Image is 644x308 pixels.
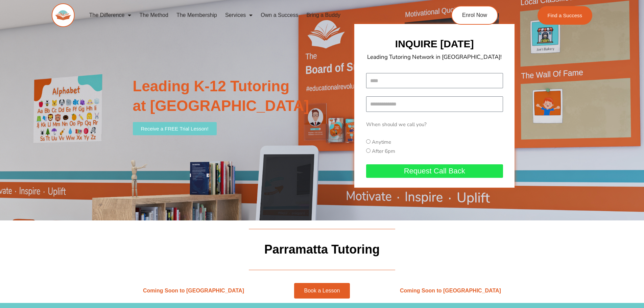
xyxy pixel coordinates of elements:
[372,139,391,145] label: Anytime
[538,6,593,25] a: Find a Success
[358,37,511,50] h2: INQUIRE [DATE]
[141,126,209,131] span: Receive a FREE Trial Lesson!
[451,6,498,25] a: Enrol Now
[353,52,516,63] p: Leading Tutoring Network in [GEOGRAPHIC_DATA]!
[548,13,582,18] span: Find a Success
[85,7,421,23] nav: Menu
[133,122,217,135] a: Receive a FREE Trial Lesson!
[3,241,641,258] h1: Parramatta Tutoring
[172,7,221,23] a: The Membership
[304,288,340,293] span: Book a Lesson
[294,283,350,299] a: Book a Lesson
[400,288,501,293] span: Coming Soon to [GEOGRAPHIC_DATA]
[135,7,172,23] a: The Method
[85,7,136,23] a: The Difference
[462,13,487,18] span: Enrol Now
[221,7,257,23] a: Services
[404,167,465,175] span: Request Call Back
[372,148,395,155] label: After 6pm
[302,7,344,23] a: Bring a Buddy
[364,120,505,129] div: When should we call you?
[366,73,503,186] form: New Form
[133,287,255,294] h2: Coming Soon to [GEOGRAPHIC_DATA]
[133,76,351,115] h2: Leading K-12 Tutoring at [GEOGRAPHIC_DATA]
[366,164,503,178] button: Request Call Back
[257,7,302,23] a: Own a Success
